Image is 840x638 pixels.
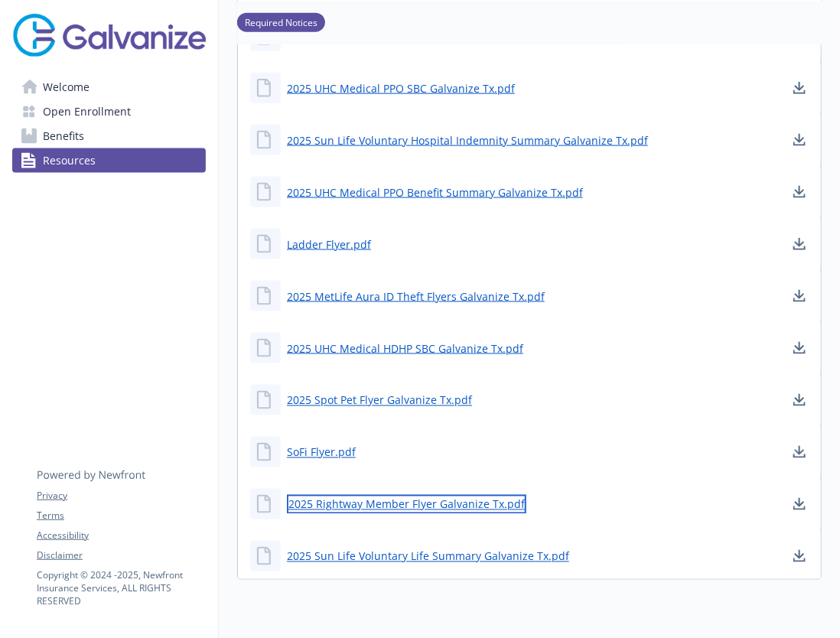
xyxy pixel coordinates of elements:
a: 2025 Sun Life Voluntary Life Summary Galvanize Tx.pdf [287,548,569,565]
a: 2025 UHC Medical PPO SBC Galvanize Tx.pdf [287,80,515,96]
a: download document [790,443,809,461]
a: download document [790,391,809,409]
a: SoFi Flyer.pdf [287,444,356,461]
a: 2025 MetLife Aura ID Theft Flyers Galvanize Tx.pdf [287,288,545,304]
a: download document [790,79,809,97]
a: Benefits [12,124,206,148]
a: download document [790,131,809,149]
a: 2025 Rightway Member Flyer Galvanize Tx.pdf [287,495,526,514]
a: download document [790,287,809,305]
span: Welcome [43,75,90,99]
a: Privacy [37,489,205,503]
a: Disclaimer [37,548,205,562]
a: download document [790,495,809,513]
a: Resources [12,148,206,173]
a: Ladder Flyer.pdf [287,236,371,252]
a: 2025 Spot Pet Flyer Galvanize Tx.pdf [287,392,472,409]
span: Open Enrollment [43,99,131,124]
a: Required Notices [237,15,325,29]
p: Copyright © 2024 - 2025 , Newfront Insurance Services, ALL RIGHTS RESERVED [37,568,205,607]
a: download document [790,339,809,357]
a: 2025 UHC Medical PPO Benefit Summary Galvanize Tx.pdf [287,184,583,200]
span: Benefits [43,124,84,148]
a: Terms [37,509,205,522]
a: Open Enrollment [12,99,206,124]
a: download document [790,547,809,565]
a: 2025 UHC Medical HDHP SBC Galvanize Tx.pdf [287,340,523,356]
a: 2025 Sun Life Voluntary Hospital Indemnity Summary Galvanize Tx.pdf [287,132,648,148]
a: download document [790,235,809,253]
a: download document [790,183,809,201]
a: Welcome [12,75,206,99]
a: Accessibility [37,529,205,542]
span: Resources [43,148,96,173]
